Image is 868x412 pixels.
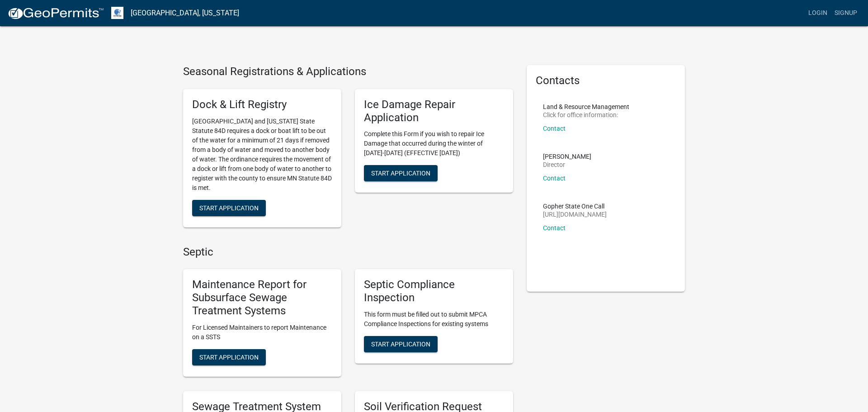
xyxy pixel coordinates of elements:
[371,340,430,347] span: Start Application
[543,203,607,209] p: Gopher State One Call
[364,278,504,304] h5: Septic Compliance Inspection
[543,175,566,182] a: Contact
[543,211,607,218] p: [URL][DOMAIN_NAME]
[192,117,332,193] p: [GEOGRAPHIC_DATA] and [US_STATE] State Statute 84D requires a dock or boat lift to be out of the ...
[364,129,504,158] p: Complete this Form if you wish to repair Ice Damage that occurred during the winter of [DATE]-[DA...
[364,98,504,124] h5: Ice Damage Repair Application
[192,323,332,342] p: For Licensed Maintainers to report Maintenance on a SSTS
[543,224,566,232] a: Contact
[192,200,266,216] button: Start Application
[111,7,123,19] img: Otter Tail County, Minnesota
[364,310,504,329] p: This form must be filled out to submit MPCA Compliance Inspections for existing systems
[543,125,566,132] a: Contact
[543,153,591,160] p: [PERSON_NAME]
[192,349,266,365] button: Start Application
[199,204,259,211] span: Start Application
[543,112,629,118] p: Click for office information:
[192,278,332,317] h5: Maintenance Report for Subsurface Sewage Treatment Systems
[543,161,591,168] p: Director
[536,74,676,87] h5: Contacts
[805,5,831,22] a: Login
[192,98,332,111] h5: Dock & Lift Registry
[199,353,259,360] span: Start Application
[131,5,239,21] a: [GEOGRAPHIC_DATA], [US_STATE]
[371,170,430,177] span: Start Application
[183,246,513,259] h4: Septic
[831,5,861,22] a: Signup
[364,336,438,352] button: Start Application
[364,165,438,181] button: Start Application
[183,65,513,78] h4: Seasonal Registrations & Applications
[543,104,629,110] p: Land & Resource Management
